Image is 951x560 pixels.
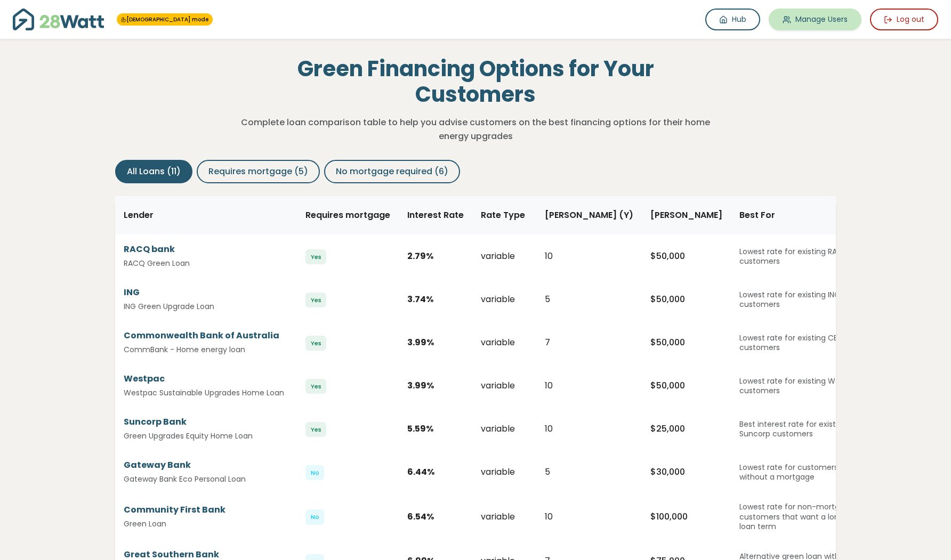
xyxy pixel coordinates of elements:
[305,336,326,351] span: Yes
[407,379,464,392] div: 3.99 %
[124,518,284,530] small: Green Loan
[481,510,528,523] div: variable
[124,431,284,442] small: Green Upgrades Equity Home Loan
[124,344,284,355] small: CommBank - Home energy loan
[238,56,713,107] h1: Green Financing Options for Your Customers
[545,209,633,221] span: [PERSON_NAME] (Y)
[305,293,326,308] span: Yes
[739,247,866,266] div: Lowest rate for existing RACQ customers
[407,510,464,523] div: 6.54 %
[650,466,722,478] div: $ 30,000
[545,379,633,392] div: 10
[739,290,866,309] div: Lowest rate for existing ING customers
[545,293,633,306] div: 5
[481,336,528,349] div: variable
[305,422,326,437] span: Yes
[238,116,713,143] p: Complete loan comparison table to help you advise customers on the best financing options for the...
[305,465,324,481] span: No
[650,293,722,306] div: $ 50,000
[124,286,284,299] div: ING
[124,329,284,342] div: Commonwealth Bank of Australia
[208,165,308,178] span: Requires mortgage (5)
[739,209,775,221] span: Best For
[739,333,866,352] div: Lowest rate for existing CBA customers
[870,9,938,30] button: Log out
[407,293,464,306] div: 3.74 %
[481,250,528,263] div: variable
[124,474,284,485] small: Gateway Bank Eco Personal Loan
[305,379,326,394] span: Yes
[705,9,760,30] a: Hub
[127,165,181,178] span: All Loans (11)
[336,165,448,178] span: No mortgage required (6)
[324,160,460,183] button: No mortgage required (6)
[117,13,213,26] span: You're in 28Watt mode - full access to all features!
[305,209,390,221] span: Requires mortgage
[545,336,633,349] div: 7
[481,466,528,478] div: variable
[13,9,104,30] img: 28Watt
[124,301,284,312] small: ING Green Upgrade Loan
[197,160,320,183] button: Requires mortgage (5)
[545,466,633,478] div: 5
[650,209,722,221] span: [PERSON_NAME]
[545,510,633,523] div: 10
[115,160,192,183] button: All Loans (11)
[124,372,284,385] div: Westpac
[481,209,525,221] span: Rate Type
[739,376,866,395] div: Lowest rate for existing Westpac customers
[407,250,464,263] div: 2.79 %
[121,15,208,23] a: [DEMOGRAPHIC_DATA] mode
[650,510,722,523] div: $ 100,000
[769,9,861,30] a: Manage Users
[545,250,633,263] div: 10
[650,336,722,349] div: $ 50,000
[407,336,464,349] div: 3.99 %
[305,249,326,265] span: Yes
[124,387,284,399] small: Westpac Sustainable Upgrades Home Loan
[407,423,464,435] div: 5.59 %
[739,419,866,439] div: Best interest rate for existing Suncorp customers
[124,243,284,256] div: RACQ bank
[739,462,866,482] div: Lowest rate for customers without a mortgage
[305,509,324,525] span: No
[739,502,866,531] div: Lowest rate for non-mortgage customers that want a longer loan term
[481,423,528,435] div: variable
[124,504,284,516] div: Community First Bank
[124,209,154,221] span: Lender
[407,466,464,478] div: 6.44 %
[650,423,722,435] div: $ 25,000
[481,293,528,306] div: variable
[124,459,284,472] div: Gateway Bank
[481,379,528,392] div: variable
[407,209,464,221] span: Interest Rate
[650,379,722,392] div: $ 50,000
[545,423,633,435] div: 10
[124,258,284,269] small: RACQ Green Loan
[124,416,284,428] div: Suncorp Bank
[650,250,722,263] div: $ 50,000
